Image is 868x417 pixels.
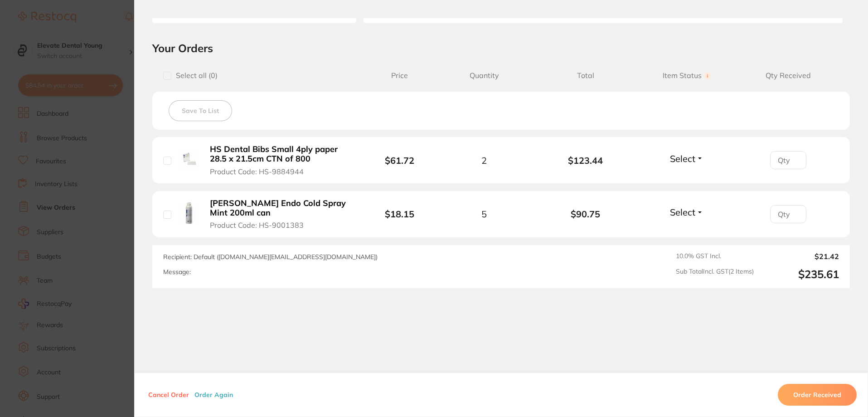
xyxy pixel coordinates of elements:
input: Qty [770,205,806,223]
button: Order Received [778,384,857,406]
button: Cancel Order [145,391,192,399]
img: HS Dental Bibs Small 4ply paper 28.5 x 21.5cm CTN of 800 [178,148,200,171]
b: HS Dental Bibs Small 4ply paper 28.5 x 21.5cm CTN of 800 [210,145,350,163]
span: Total [535,71,636,80]
b: [PERSON_NAME] Endo Cold Spray Mint 200ml can [210,199,350,217]
output: $21.42 [761,252,839,260]
button: Select [667,206,706,218]
button: [PERSON_NAME] Endo Cold Spray Mint 200ml can Product Code: HS-9001383 [207,198,353,230]
button: Order Again [192,391,236,399]
img: Henry Schein Endo Cold Spray Mint 200ml can [178,202,200,224]
b: $18.15 [385,208,414,220]
b: $123.44 [535,155,636,166]
h2: Your Orders [152,41,850,55]
button: Select [667,153,706,164]
span: Select [670,206,695,218]
span: Sub Total Incl. GST ( 2 Items) [676,268,754,281]
span: 5 [481,209,487,219]
output: $235.61 [761,268,839,281]
span: Quantity [433,71,535,80]
span: 2 [481,155,487,166]
span: Qty Received [737,71,839,80]
span: Select [670,153,695,164]
span: Product Code: HS-9001383 [210,221,304,229]
span: Select all ( 0 ) [171,71,218,80]
button: Save To List [169,100,232,121]
span: 10.0 % GST Incl. [676,252,754,260]
span: Recipient: Default ( [DOMAIN_NAME][EMAIL_ADDRESS][DOMAIN_NAME] ) [163,253,378,261]
button: HS Dental Bibs Small 4ply paper 28.5 x 21.5cm CTN of 800 Product Code: HS-9884944 [207,144,353,176]
b: $90.75 [535,209,636,219]
span: Product Code: HS-9884944 [210,167,304,176]
span: Item Status [636,71,738,80]
input: Qty [770,151,806,169]
span: Price [366,71,433,80]
label: Message: [163,268,191,276]
b: $61.72 [385,155,414,166]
